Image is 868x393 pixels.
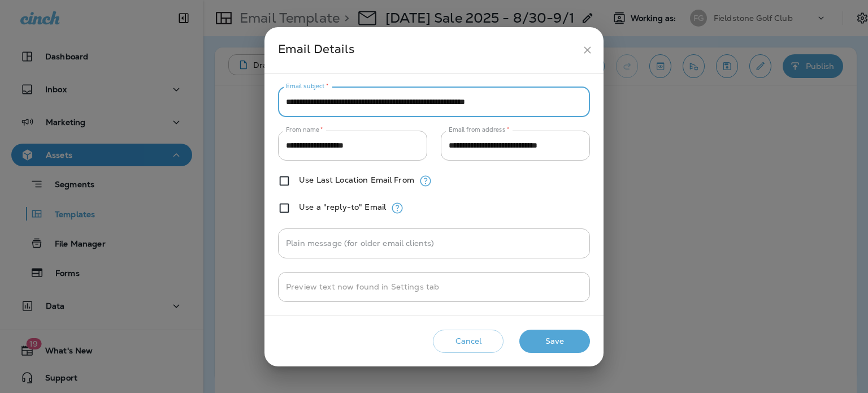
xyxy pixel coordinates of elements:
button: Cancel [433,330,504,353]
label: Use a "reply-to" Email [299,202,386,211]
label: Email from address [449,126,509,134]
button: Save [519,330,590,353]
label: From name [286,126,323,134]
label: Use Last Location Email From [299,175,414,184]
div: Email Details [278,40,577,61]
button: close [577,40,598,61]
label: Email subject [286,82,329,90]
